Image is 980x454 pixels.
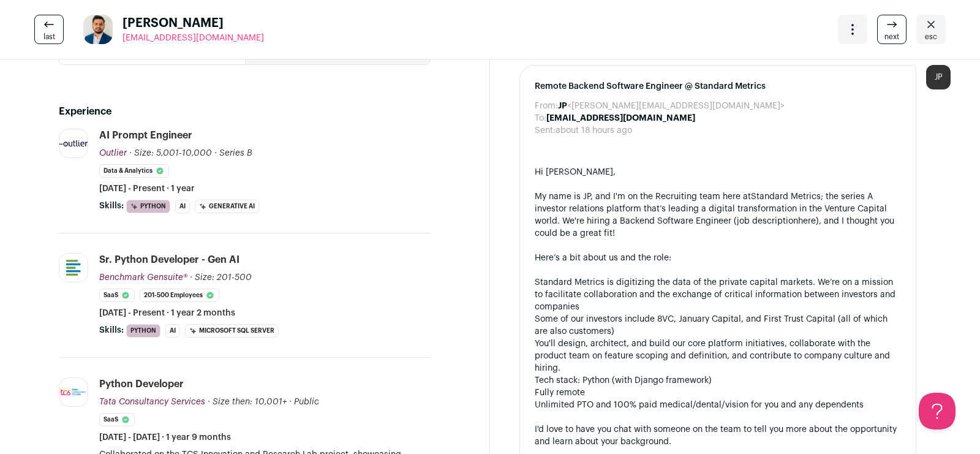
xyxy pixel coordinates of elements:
li: Standard Metrics is digitizing the data of the private capital markets. We’re on a mission to fac... [535,276,901,313]
img: 2afcf0e9b9114a0dd590e510bc5e0b77880a12dc13f29f33b3b4f89e2d5d9f14.jpg [59,140,88,146]
li: Generative AI [195,200,259,213]
span: [PERSON_NAME] [123,15,264,32]
img: 694bfb436ca21527c952760283136af14e95fb505e6abf45583669c527215871.png [59,387,88,397]
span: Skills: [99,324,124,336]
dt: Sent: [535,124,556,137]
span: · [289,396,292,408]
img: ec82520ef947fdb857f1c38acbb335ded67a3890e355fb0301e03a4002ba95ea.jpg [59,254,88,282]
span: Series B [219,149,252,157]
span: Public [294,398,319,406]
a: here [798,217,816,225]
span: [DATE] - Present · 1 year [99,183,195,195]
b: [EMAIL_ADDRESS][DOMAIN_NAME] [546,114,695,123]
li: Fully remote [535,387,901,399]
li: Microsoft SQL Server [185,324,279,338]
img: 20a4e43406c1f4fd2059b7b111580b4dc92093c50b6e5a4258d106be770c6d7a.jpg [83,15,113,44]
span: · Size: 5,001-10,000 [129,149,212,157]
li: AI [175,200,190,213]
span: Outlier [99,149,127,157]
dt: From: [535,100,558,112]
li: 201-500 employees [140,289,219,302]
span: · Size: 201-500 [190,273,252,282]
li: Unlimited PTO and 100% paid medical/dental/vision for you and any dependents [535,399,901,411]
span: Remote Backend Software Engineer @ Standard Metrics [535,80,901,93]
h2: Experience [59,104,431,119]
iframe: Help Scout Beacon - Open [919,393,956,429]
div: Hi [PERSON_NAME], [535,166,901,178]
span: esc [925,32,937,42]
li: SaaS [99,289,135,302]
div: Python Developer [99,377,184,391]
span: [DATE] - [DATE] · 1 year 9 months [99,431,231,444]
a: [EMAIL_ADDRESS][DOMAIN_NAME] [123,32,264,44]
dd: <[PERSON_NAME][EMAIL_ADDRESS][DOMAIN_NAME]> [558,100,785,112]
a: last [34,15,64,44]
li: Python [126,200,170,213]
span: last [43,32,55,42]
span: next [884,32,899,42]
li: AI [165,324,180,338]
b: JP [558,102,567,110]
div: I'd love to have you chat with someone on the team to tell you more about the opportunity and lea... [535,423,901,448]
li: SaaS [99,413,135,426]
div: Here’s a bit about us and the role: [535,252,901,264]
div: My name is JP, and I'm on the Recruiting team here at ; the series A investor relations platform ... [535,191,901,240]
span: Skills: [99,200,124,212]
span: · Size then: 10,001+ [208,398,287,406]
span: · [214,147,217,159]
span: Tata Consultancy Services [99,398,205,406]
button: Open dropdown [838,15,867,44]
a: Standard Metrics [751,192,821,201]
dt: To: [535,112,546,124]
li: Python [126,324,160,338]
span: [EMAIL_ADDRESS][DOMAIN_NAME] [123,34,264,42]
li: Data & Analytics [99,164,169,178]
span: [DATE] - Present · 1 year 2 months [99,307,235,319]
li: You'll design, architect, and build our core platform initiatives, collaborate with the product t... [535,338,901,374]
li: Tech stack: Python (with Django framework) [535,374,901,387]
dd: about 18 hours ago [556,124,632,137]
div: Sr. Python Developer - Gen AI [99,253,239,267]
a: next [877,15,907,44]
span: Benchmark Gensuite® [99,273,187,282]
div: AI Prompt Engineer [99,129,192,142]
li: Some of our investors include 8VC, January Capital, and First Trust Capital (all of which are als... [535,313,901,338]
div: JP [926,65,951,89]
a: Close [916,15,946,44]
